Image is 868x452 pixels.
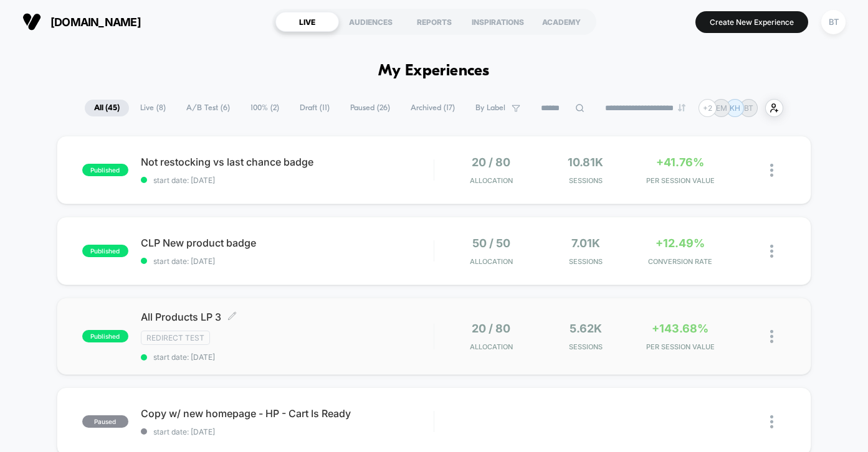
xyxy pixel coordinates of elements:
[770,330,773,343] img: close
[341,100,399,116] span: Paused ( 26 )
[141,257,434,266] span: start date: [DATE]
[22,12,41,31] img: Visually logo
[716,103,727,113] p: EM
[770,164,773,177] img: close
[131,100,175,116] span: Live ( 8 )
[290,100,339,116] span: Draft ( 11 )
[656,156,704,169] span: +41.76%
[82,415,128,428] span: paused
[177,100,239,116] span: A/B Test ( 6 )
[141,427,434,436] span: start date: [DATE]
[636,176,725,185] span: PER SESSION VALUE
[472,237,510,250] span: 50 / 50
[141,331,210,345] span: Redirect Test
[82,245,128,257] span: published
[339,12,403,32] div: AUDIENCES
[541,176,630,185] span: Sessions
[19,12,145,32] button: [DOMAIN_NAME]
[770,245,773,258] img: close
[744,103,753,113] p: BT
[695,11,808,33] button: Create New Experience
[470,176,513,185] span: Allocation
[141,407,434,420] span: Copy w/ new homepage - HP - Cart Is Ready
[378,62,490,80] h1: My Experiences
[82,330,128,342] span: published
[466,12,530,32] div: INSPIRATIONS
[472,322,510,335] span: 20 / 80
[636,257,725,266] span: CONVERSION RATE
[475,103,505,113] span: By Label
[636,342,725,351] span: PER SESSION VALUE
[571,237,600,250] span: 7.01k
[541,257,630,266] span: Sessions
[472,156,510,169] span: 20 / 80
[85,100,129,116] span: All ( 45 )
[141,176,434,185] span: start date: [DATE]
[530,12,593,32] div: ACADEMY
[50,16,141,29] span: [DOMAIN_NAME]
[570,322,602,335] span: 5.62k
[656,237,705,250] span: +12.49%
[141,237,434,249] span: CLP New product badge
[541,342,630,351] span: Sessions
[401,100,464,116] span: Archived ( 17 )
[141,156,434,168] span: Not restocking vs last chance badge
[470,342,513,351] span: Allocation
[821,10,846,34] div: BT
[678,104,685,111] img: end
[141,311,434,323] span: All Products LP 3
[818,9,849,35] button: BT
[141,352,434,362] span: start date: [DATE]
[730,103,740,113] p: KH
[770,415,773,428] img: close
[568,156,603,169] span: 10.81k
[403,12,466,32] div: REPORTS
[699,99,717,117] div: + 2
[275,12,339,32] div: LIVE
[241,100,289,116] span: 100% ( 2 )
[652,322,708,335] span: +143.68%
[470,257,513,266] span: Allocation
[82,164,128,176] span: published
